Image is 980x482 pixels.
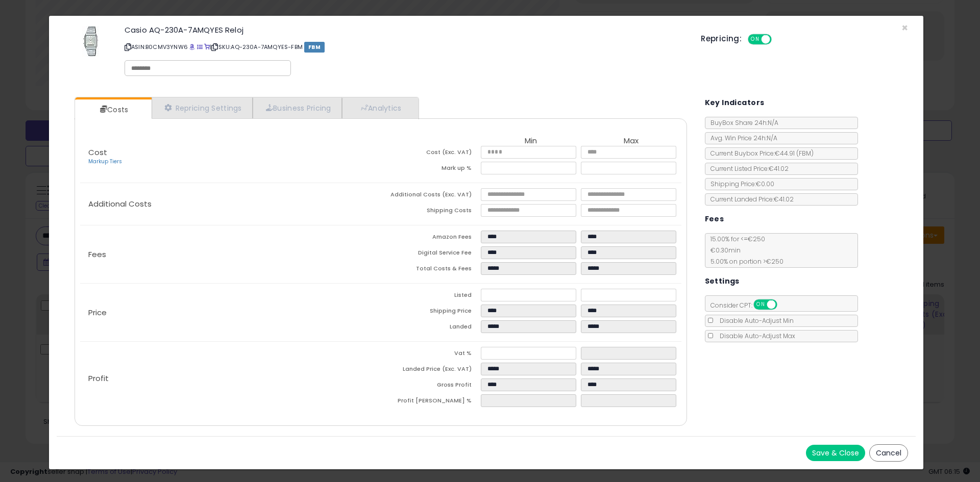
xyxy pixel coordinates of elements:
td: Mark up % [381,162,481,177]
h5: Fees [705,213,724,225]
h3: Casio AQ-230A-7AMQYES Reloj [125,26,685,34]
td: Profit [PERSON_NAME] % [381,394,481,410]
span: BuyBox Share 24h: N/A [705,118,778,127]
th: Max [581,137,681,146]
span: Current Buybox Price: [705,149,814,158]
a: Business Pricing [253,97,342,118]
span: Current Listed Price: €41.02 [705,164,789,173]
span: 5.00 % on portion > €250 [705,257,783,266]
button: Cancel [869,444,908,462]
button: Save & Close [806,445,865,461]
td: Additional Costs (Exc. VAT) [381,188,481,204]
a: Markup Tiers [88,158,122,165]
td: Cost (Exc. VAT) [381,146,481,162]
p: Additional Costs [80,200,381,208]
a: BuyBox page [189,43,195,51]
span: 15.00 % for <= €250 [705,235,783,266]
h5: Settings [705,275,740,288]
td: Landed Price (Exc. VAT) [381,363,481,378]
span: FBM [304,42,325,53]
p: Profit [80,374,381,383]
a: Costs [75,99,151,120]
a: Analytics [342,97,418,118]
span: Consider CPT: [705,301,791,310]
td: Landed [381,320,481,336]
td: Total Costs & Fees [381,262,481,278]
span: Disable Auto-Adjust Min [715,316,794,325]
td: Listed [381,289,481,305]
h5: Key Indicators [705,96,765,109]
span: OFF [770,35,787,44]
a: All offer listings [197,43,203,51]
span: Current Landed Price: €41.02 [705,195,794,204]
td: Vat % [381,347,481,363]
td: Shipping Costs [381,204,481,220]
h5: Repricing: [701,35,742,43]
p: ASIN: B0CMV3YNW6 | SKU: AQ-230A-7AMQYES-FBM [125,39,685,55]
p: Price [80,309,381,317]
span: × [901,20,908,35]
td: Digital Service Fee [381,246,481,262]
span: Avg. Win Price 24h: N/A [705,134,777,142]
a: Repricing Settings [152,97,253,118]
td: Shipping Price [381,305,481,320]
td: Gross Profit [381,378,481,394]
p: Cost [80,148,381,166]
span: Shipping Price: €0.00 [705,180,774,188]
a: Your listing only [204,43,210,51]
span: ON [749,35,762,44]
span: Disable Auto-Adjust Max [715,332,795,340]
span: €44.91 [775,149,814,158]
th: Min [481,137,581,146]
img: 41b5quEvy9L._SL60_.jpg [82,26,99,57]
span: OFF [775,300,792,309]
td: Amazon Fees [381,231,481,246]
p: Fees [80,250,381,259]
span: ( FBM ) [796,149,814,158]
span: €0.30 min [705,246,741,255]
span: ON [754,300,767,309]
